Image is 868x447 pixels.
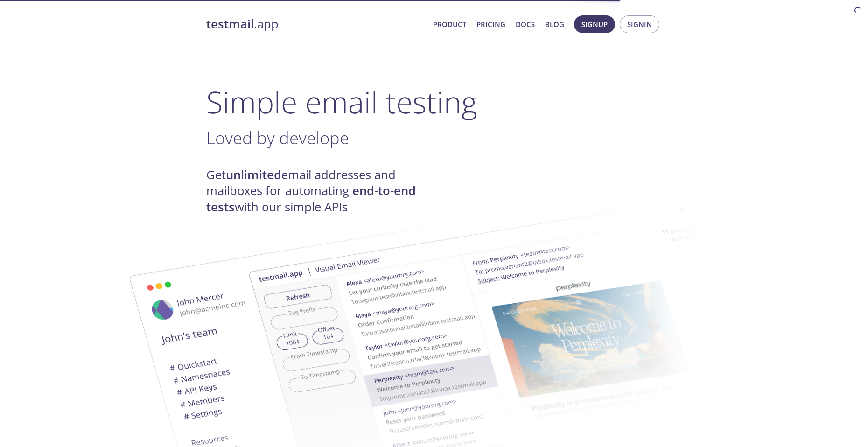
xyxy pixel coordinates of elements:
[516,18,535,30] a: Docs
[620,15,659,33] button: Signin
[226,167,281,183] strong: unlimited
[206,182,416,215] strong: end-to-end tests
[206,16,426,32] a: testmail.app
[476,18,505,30] a: Pricing
[433,18,466,30] a: Product
[206,126,349,149] span: Loved by develope
[206,167,434,215] h4: Get email addresses and mailboxes for automating with our simple APIs
[581,18,608,30] span: Signup
[627,18,652,30] span: Signin
[545,18,564,30] a: Blog
[206,16,254,32] strong: testmail
[574,15,615,33] button: Signup
[206,84,662,120] h1: Simple email testing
